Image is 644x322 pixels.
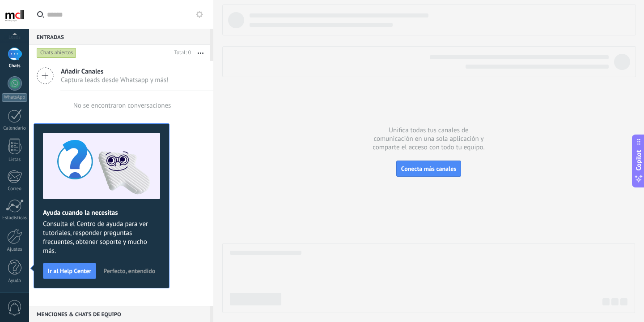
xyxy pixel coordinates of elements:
div: Chats [2,63,28,69]
span: Añadir Canales [61,67,169,76]
h2: Ayuda cuando la necesitas [43,209,160,217]
div: Chats abiertos [37,48,76,58]
span: Conecta más canales [401,165,456,173]
button: Perfecto, entendido [99,264,159,278]
div: Listas [2,157,28,163]
div: Calendario [2,126,28,131]
div: Ayuda [2,278,28,284]
button: Conecta más canales [396,161,461,177]
div: Menciones & Chats de equipo [29,306,210,322]
span: Consulta el Centro de ayuda para ver tutoriales, responder preguntas frecuentes, obtener soporte ... [43,220,160,256]
span: Captura leads desde Whatsapp y más! [61,76,169,84]
span: Copilot [634,150,643,171]
button: Ir al Help Center [43,263,96,279]
div: WhatsApp [2,93,27,102]
span: Perfecto, entendido [103,268,155,274]
span: Ir al Help Center [48,268,91,274]
div: Correo [2,186,28,192]
div: No se encontraron conversaciones [73,101,171,110]
div: Estadísticas [2,215,28,221]
div: Entradas [29,29,210,45]
div: Ajustes [2,247,28,252]
div: Total: 0 [171,48,191,57]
